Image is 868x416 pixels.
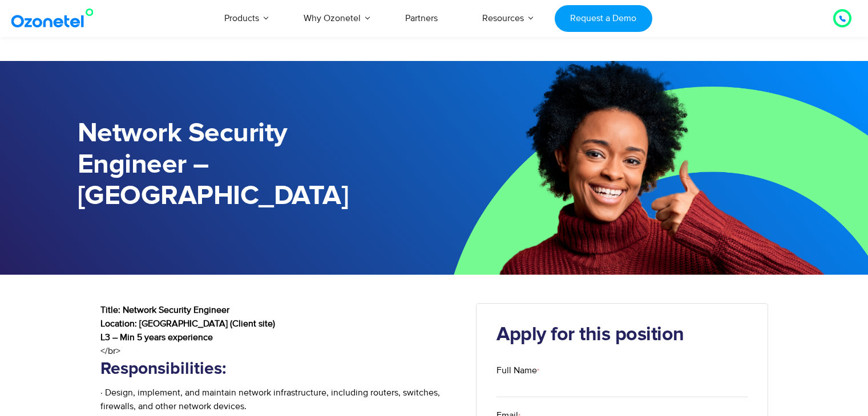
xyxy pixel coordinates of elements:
h1: Network Security Engineer – [GEOGRAPHIC_DATA] [78,118,434,212]
a: Request a Demo [555,5,652,32]
label: Full Name [496,364,748,377]
b: L3 – Min 5 years experience [100,332,213,343]
h2: Apply for this position [496,324,748,346]
b: Responsibilities: [100,360,226,377]
div: </br> [100,344,459,358]
p: · Design, implement, and maintain network infrastructure, including routers, switches, firewalls,... [100,386,459,413]
b: Title: Network Security Engineer [100,304,229,316]
b: Location: [GEOGRAPHIC_DATA] (Client site) [100,318,275,329]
